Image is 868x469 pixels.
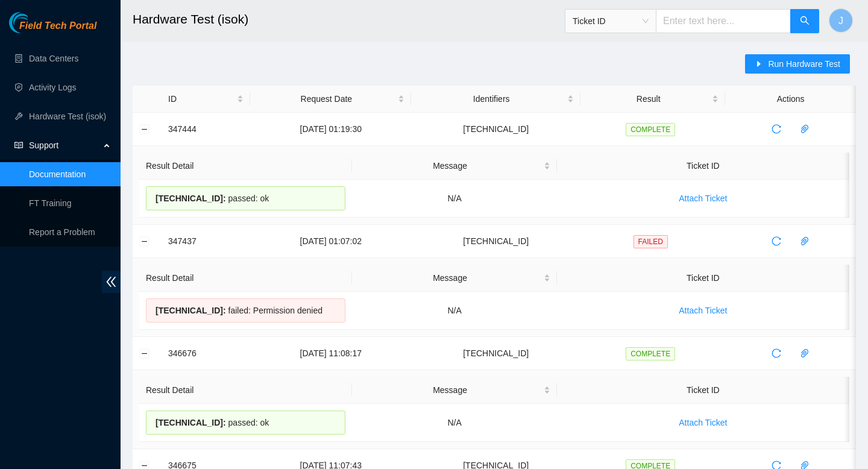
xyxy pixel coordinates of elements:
button: reload [767,231,786,251]
span: Attach Ticket [679,416,727,429]
span: reload [767,348,785,358]
a: FT Training [29,198,72,208]
td: N/A [352,292,556,330]
a: Activity Logs [29,83,77,92]
button: J [829,8,853,33]
td: 347444 [162,113,250,146]
button: paper-clip [795,344,814,363]
td: N/A [352,180,556,218]
span: FAILED [634,235,668,248]
button: paper-clip [795,231,814,251]
td: 346676 [162,337,250,370]
input: Enter text here... [656,9,791,33]
button: caret-rightRun Hardware Test [745,54,850,74]
td: [DATE] 11:08:17 [250,337,411,370]
button: search [790,9,819,33]
span: paper-clip [796,348,814,358]
th: Ticket ID [557,265,849,292]
th: Actions [725,86,856,113]
span: Attach Ticket [679,304,727,317]
span: read [14,141,23,150]
span: reload [767,236,785,246]
a: Hardware Test (isok) [29,112,106,121]
button: paper-clip [795,119,814,139]
td: N/A [352,404,556,442]
span: [TECHNICAL_ID] : [156,306,226,315]
th: Result Detail [139,377,352,404]
td: [DATE] 01:07:02 [250,225,411,258]
td: [TECHNICAL_ID] [411,113,580,146]
span: search [800,16,810,27]
button: Attach Ticket [669,301,737,320]
span: paper-clip [796,236,814,246]
td: 347437 [162,225,250,258]
th: Result Detail [139,265,352,292]
span: Support [29,133,100,157]
span: Field Tech Portal [19,20,96,32]
a: Akamai TechnologiesField Tech Portal [9,22,96,37]
span: [TECHNICAL_ID] : [156,418,226,427]
button: Collapse row [140,348,149,358]
button: Collapse row [140,124,149,134]
div: failed: Permission denied [146,298,345,323]
span: [TECHNICAL_ID] : [156,194,226,203]
td: [TECHNICAL_ID] [411,337,580,370]
p: Report a Problem [29,220,111,244]
th: Result Detail [139,153,352,180]
a: Documentation [29,169,86,179]
span: COMPLETE [626,123,675,136]
span: Ticket ID [573,12,649,30]
span: reload [767,124,785,134]
button: reload [767,119,786,139]
img: Akamai Technologies [9,12,61,33]
span: paper-clip [796,124,814,134]
div: passed: ok [146,186,345,210]
button: Attach Ticket [669,189,737,208]
span: COMPLETE [626,347,675,360]
a: Data Centers [29,54,78,63]
button: Attach Ticket [669,413,737,432]
th: Ticket ID [557,377,849,404]
span: caret-right [755,60,763,69]
span: double-left [102,271,121,293]
button: reload [767,344,786,363]
div: passed: ok [146,411,345,435]
span: Run Hardware Test [768,57,840,71]
span: J [838,13,843,28]
td: [DATE] 01:19:30 [250,113,411,146]
span: Attach Ticket [679,192,727,205]
button: Collapse row [140,236,149,246]
th: Ticket ID [557,153,849,180]
td: [TECHNICAL_ID] [411,225,580,258]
